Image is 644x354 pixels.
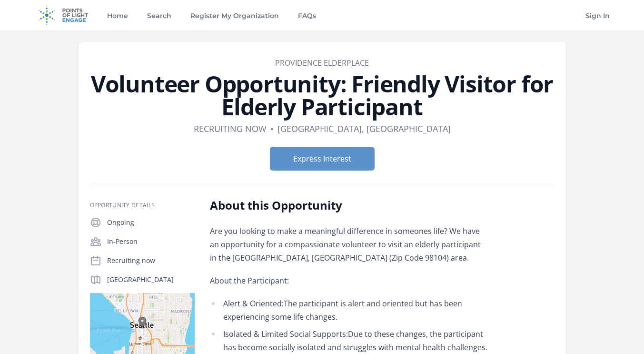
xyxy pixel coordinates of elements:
p: [GEOGRAPHIC_DATA] [107,275,195,284]
p: In-Person [107,237,195,246]
p: Ongoing [107,218,195,227]
span: Alert & Oriented:The participant is alert and oriented but has been experiencing some life changes. [223,298,462,322]
div: • [270,122,274,135]
span: About the Participant: [210,275,289,286]
h2: About this Opportunity [210,198,488,213]
dd: Recruiting now [194,122,267,135]
h3: Opportunity Details [90,202,195,209]
span: Are you looking to make a meaningful difference in someones life? We have an opportunity for a co... [210,226,481,263]
dd: [GEOGRAPHIC_DATA], [GEOGRAPHIC_DATA] [277,122,451,135]
p: Recruiting now [107,256,195,265]
span: Isolated & Limited Social Supports:Due to these changes, the participant has become socially isol... [223,329,487,353]
button: Express Interest [270,147,375,171]
a: Providence ElderPlace [275,58,369,68]
h1: Volunteer Opportunity: Friendly Visitor for Elderly Participant [90,72,555,118]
